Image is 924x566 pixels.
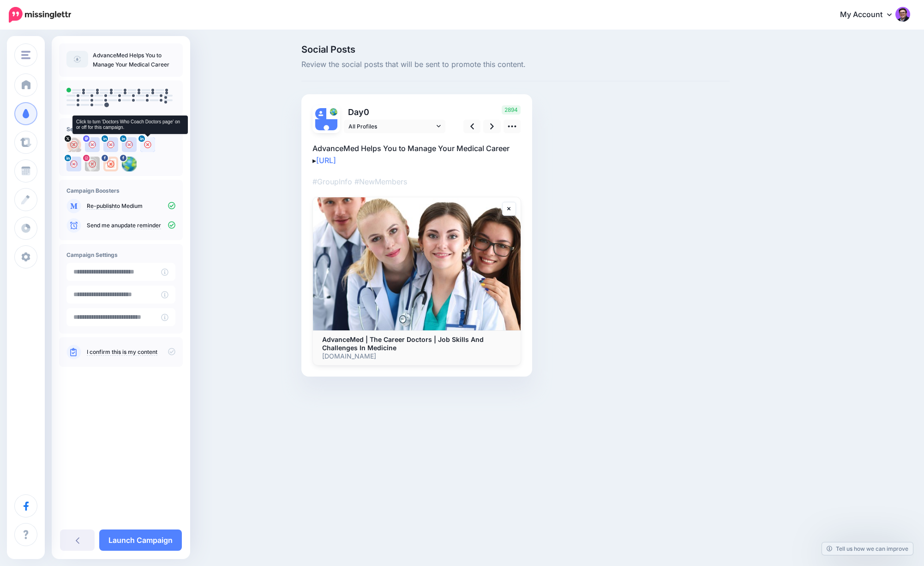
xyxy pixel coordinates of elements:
[364,107,369,117] span: 0
[316,156,336,165] a: [URL]
[322,335,484,352] b: AdvanceMed | The Career Doctors | Job Skills And Challenges In Medicine
[66,137,81,152] img: WzcO4JCH-41099.jpg
[66,157,81,171] img: user_default_image.png
[315,119,337,141] img: user_default_image.png
[87,202,175,210] p: to Medium
[103,137,118,152] img: user_default_image.png
[344,120,445,133] a: All Profiles
[330,108,337,116] img: 8VMNCI5Gv2n-bsa107011.png
[301,59,730,71] span: Review the social posts that will be sent to promote this content.
[831,4,910,26] a: My Account
[9,7,71,23] img: Missinglettr
[93,51,175,69] p: AdvanceMed Helps You to Manage Your Medical Career
[21,51,30,59] img: menu.png
[322,352,511,360] p: [DOMAIN_NAME]
[315,108,326,119] img: user_default_image.png
[66,187,175,194] h4: Campaign Boosters
[122,137,137,152] img: user_default_image.png
[502,105,521,115] span: 2894
[87,348,157,356] a: I confirm this is my content
[122,157,137,171] img: 8VMNCI5Gv2n-bsa107011.png
[66,251,175,258] h4: Campaign Settings
[66,51,88,67] img: article-default-image-icon.png
[87,221,175,230] p: Send me an
[85,137,100,152] img: user_default_image.png
[103,157,118,171] img: picture-bsa64695.png
[85,157,100,171] img: 122163825_1725592534290144_3360279602961816703_n-bsa107012.jpg
[66,126,175,133] h4: Sending To
[313,197,521,330] img: AdvanceMed | The Career Doctors | Job Skills And Challenges In Medicine
[87,202,115,210] a: Re-publish
[118,222,161,229] a: update reminder
[301,45,730,54] span: Social Posts
[348,122,434,131] span: All Profiles
[312,176,521,188] p: #GroupInfo #NewMembers
[312,142,521,166] p: AdvanceMed Helps You to Manage Your Medical Career ▸
[344,105,447,119] p: Day
[822,542,913,555] a: Tell us how we can improve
